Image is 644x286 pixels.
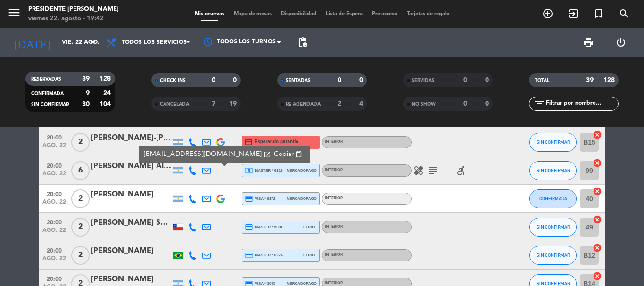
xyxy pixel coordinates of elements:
[42,245,66,255] span: 20:00
[42,273,66,284] span: 20:00
[144,149,271,160] a: [EMAIL_ADDRESS][DOMAIN_NAME]open_in_new
[593,243,602,253] i: cancel
[593,271,602,281] i: cancel
[619,8,630,19] i: search
[42,255,66,266] span: ago. 22
[463,100,467,107] strong: 0
[529,189,577,208] button: CONFIRMADA
[31,77,61,82] span: RESERVADAS
[287,167,317,173] span: mercadopago
[274,149,294,159] span: Copiar
[359,77,365,83] strong: 0
[593,130,602,139] i: cancel
[485,77,491,83] strong: 0
[321,11,367,16] span: Lista de Espera
[82,101,90,107] strong: 30
[583,37,594,48] span: print
[568,8,579,19] i: exit_to_app
[160,102,189,106] span: CANCELADA
[42,142,66,153] span: ago. 22
[91,273,171,286] div: [PERSON_NAME]
[463,77,467,83] strong: 0
[233,77,239,83] strong: 0
[91,160,171,172] div: [PERSON_NAME] Albier [PERSON_NAME]
[86,90,90,97] strong: 9
[545,98,618,109] input: Filtrar por nombre...
[42,160,66,171] span: 20:00
[245,251,283,260] span: master * 0274
[603,77,617,83] strong: 128
[412,102,436,106] span: NO SHOW
[537,168,570,173] span: SIN CONFIRMAR
[42,131,66,142] span: 20:00
[42,188,66,199] span: 20:00
[122,39,187,46] span: Todos los servicios
[402,11,454,16] span: Tarjetas de regalo
[99,75,113,82] strong: 128
[216,138,225,147] img: google-logo.png
[325,168,343,172] span: INTERIOR
[88,37,99,48] i: arrow_drop_down
[535,78,549,83] span: TOTAL
[42,227,66,238] span: ago. 22
[529,161,577,180] button: SIN CONFIRMAR
[245,223,253,231] i: credit_card
[82,75,90,82] strong: 39
[245,251,253,260] i: credit_card
[91,217,171,229] div: [PERSON_NAME] Soumastre
[271,149,305,160] button: Copiarcontent_paste
[245,195,275,203] span: visa * 8172
[286,78,311,83] span: SENTADAS
[245,223,283,231] span: master * 5881
[325,253,343,257] span: INTERIOR
[485,100,491,107] strong: 0
[212,77,215,83] strong: 0
[537,253,570,258] span: SIN CONFIRMAR
[367,11,402,16] span: Pre-acceso
[91,132,171,144] div: [PERSON_NAME]-[PERSON_NAME]
[412,78,435,83] span: SERVIDAS
[413,165,424,176] i: healing
[28,14,119,24] div: viernes 22. agosto - 19:42
[455,165,467,176] i: accessible_forward
[539,196,567,201] span: CONFIRMADA
[593,158,602,168] i: cancel
[325,225,343,229] span: INTERIOR
[7,32,57,53] i: [DATE]
[91,188,171,201] div: [PERSON_NAME]
[216,195,225,203] img: google-logo.png
[276,11,321,16] span: Disponibilidad
[245,195,253,203] i: credit_card
[229,100,239,107] strong: 19
[42,171,66,181] span: ago. 22
[604,28,637,57] div: LOG OUT
[229,11,276,16] span: Mapa de mesas
[244,138,253,147] i: credit_card
[71,133,90,152] span: 2
[245,166,253,175] i: local_atm
[42,199,66,210] span: ago. 22
[212,100,215,107] strong: 7
[286,102,321,106] span: RE AGENDADA
[42,216,66,227] span: 20:00
[529,133,577,152] button: SIN CONFIRMAR
[427,165,438,176] i: subject
[338,77,341,83] strong: 0
[71,189,90,208] span: 2
[7,6,21,23] button: menu
[529,246,577,265] button: SIN CONFIRMAR
[593,8,604,19] i: turned_in_not
[297,37,308,48] span: pending_actions
[537,224,570,229] span: SIN CONFIRMAR
[325,140,343,144] span: INTERIOR
[529,218,577,237] button: SIN CONFIRMAR
[542,8,553,19] i: add_circle_outline
[295,151,302,158] span: content_paste
[615,37,627,48] i: power_settings_new
[28,5,119,14] div: Presidente [PERSON_NAME]
[537,139,570,145] span: SIN CONFIRMAR
[103,90,113,97] strong: 24
[71,218,90,237] span: 2
[7,6,21,20] i: menu
[71,161,90,180] span: 6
